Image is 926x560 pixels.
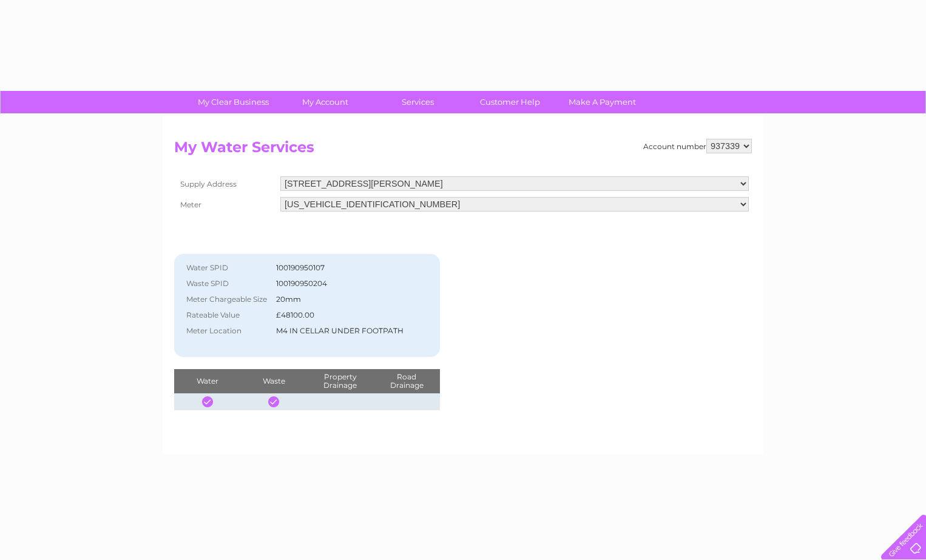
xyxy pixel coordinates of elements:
h2: My Water Services [174,139,752,162]
td: 20mm [273,292,413,307]
th: Rateable Value [180,307,273,323]
th: Property Drainage [307,369,373,393]
th: Meter [174,194,277,215]
th: Waste SPID [180,276,273,292]
a: Services [368,91,468,113]
td: £48100.00 [273,307,413,323]
a: Customer Help [460,91,560,113]
td: 100190950204 [273,276,413,292]
th: Water [174,369,240,393]
td: M4 IN CELLAR UNDER FOOTPATH [273,323,413,339]
div: Account number [643,139,752,153]
td: 100190950107 [273,260,413,276]
a: My Account [275,91,376,113]
th: Supply Address [174,173,277,194]
th: Waste [240,369,306,393]
a: Make A Payment [552,91,652,113]
th: Water SPID [180,260,273,276]
a: My Clear Business [183,91,283,113]
th: Meter Chargeable Size [180,292,273,307]
th: Road Drainage [373,369,440,393]
th: Meter Location [180,323,273,339]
